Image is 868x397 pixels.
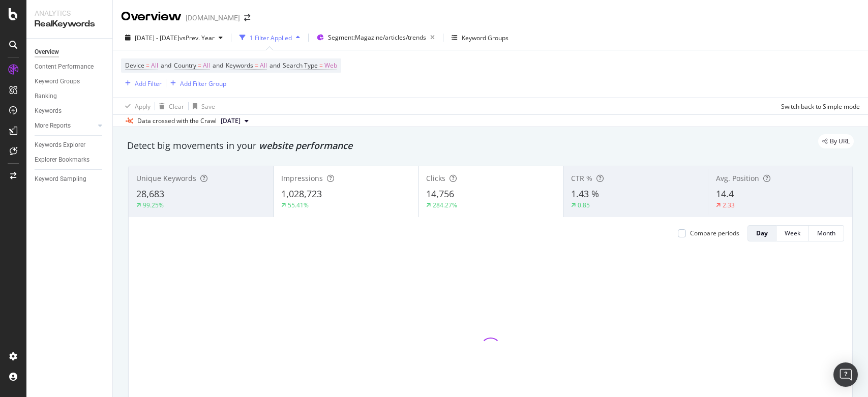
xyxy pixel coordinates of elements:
span: Unique Keywords [136,173,196,183]
span: 1,028,723 [281,188,322,200]
div: Keyword Groups [462,34,508,42]
span: By URL [830,138,850,144]
div: Add Filter [135,79,162,88]
button: Clear [155,98,184,114]
a: Explorer Bookmarks [35,155,105,165]
button: Add Filter Group [166,77,226,89]
span: All [260,58,267,73]
a: Keywords [35,106,105,116]
span: vs Prev. Year [179,34,215,42]
span: and [213,61,223,70]
div: 99.25% [143,201,164,209]
a: Overview [35,47,105,57]
button: Keyword Groups [447,29,513,46]
div: Add Filter Group [180,79,226,88]
div: 284.27% [433,201,457,209]
div: legacy label [818,134,854,148]
span: All [151,58,158,73]
a: Ranking [35,91,105,102]
button: Segment:Magazine/articles/trends [313,29,439,46]
button: Day [747,225,776,241]
span: Avg. Position [716,173,759,183]
span: = [255,61,258,70]
div: Keyword Groups [35,76,80,87]
span: Impressions [281,173,323,183]
div: 2.33 [723,201,735,209]
span: Segment: Magazine/articles/trends [328,33,426,42]
div: Save [201,102,215,111]
div: Compare periods [690,229,739,237]
span: = [319,61,323,70]
a: More Reports [35,120,95,131]
button: [DATE] [217,115,253,127]
div: Apply [135,102,151,111]
button: Apply [121,98,151,114]
span: 14,756 [426,188,454,200]
div: [DOMAIN_NAME] [186,13,240,23]
button: Switch back to Simple mode [777,98,860,114]
span: and [270,61,280,70]
div: Overview [121,8,182,25]
div: Week [785,229,800,237]
div: Clear [169,102,184,111]
span: Web [324,58,337,73]
div: Keywords [35,106,62,116]
div: Day [756,229,768,237]
div: More Reports [35,120,71,131]
span: 28,683 [136,188,164,200]
button: [DATE] - [DATE]vsPrev. Year [121,29,227,46]
span: 2025 Sep. 15th [221,116,241,126]
a: Keywords Explorer [35,140,105,150]
a: Keyword Sampling [35,174,105,185]
div: RealKeywords [35,18,104,30]
div: 55.41% [288,201,309,209]
div: 1 Filter Applied [250,34,292,42]
span: All [203,58,210,73]
div: Overview [35,47,59,57]
div: arrow-right-arrow-left [244,14,250,21]
span: 1.43 % [571,188,599,200]
span: Device [125,61,144,70]
div: Explorer Bookmarks [35,155,89,165]
span: CTR % [571,173,592,183]
div: Month [817,229,835,237]
div: 0.85 [578,201,590,209]
a: Keyword Groups [35,76,105,87]
span: and [161,61,171,70]
span: Country [174,61,196,70]
button: Add Filter [121,77,162,89]
span: [DATE] - [DATE] [135,34,179,42]
div: Content Performance [35,62,94,72]
span: = [198,61,201,70]
div: Data crossed with the Crawl [137,116,217,126]
button: Week [776,225,809,241]
span: Search Type [283,61,318,70]
span: = [146,61,149,70]
div: Analytics [35,8,104,18]
div: Switch back to Simple mode [781,102,860,111]
div: Open Intercom Messenger [833,362,858,387]
button: Month [809,225,844,241]
button: Save [189,98,215,114]
div: Ranking [35,91,57,102]
a: Content Performance [35,62,105,72]
div: Keywords Explorer [35,140,85,150]
span: 14.4 [716,188,734,200]
div: Keyword Sampling [35,174,86,185]
button: 1 Filter Applied [235,29,304,46]
span: Clicks [426,173,445,183]
span: Keywords [226,61,253,70]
